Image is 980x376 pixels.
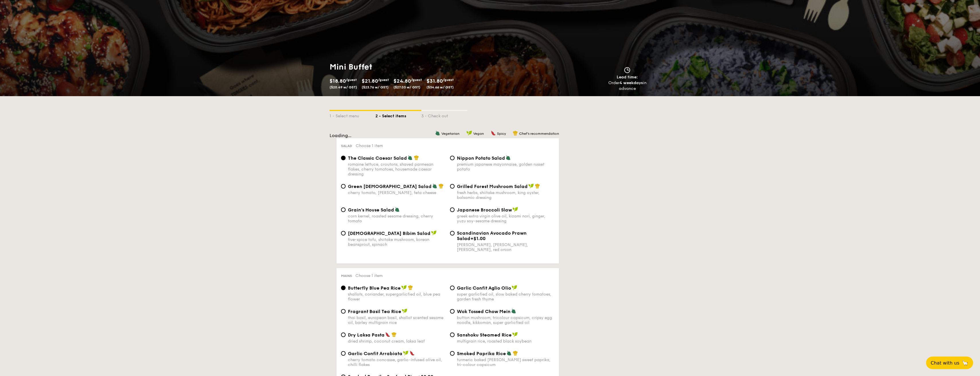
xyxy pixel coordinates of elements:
[450,184,455,189] input: Grilled Forest Mushroom Saladfresh herbs, shiitake mushroom, king oyster, balsamic dressing
[457,242,554,252] div: [PERSON_NAME], [PERSON_NAME], [PERSON_NAME], red onion
[348,214,445,223] div: corn kernel, roasted sesame dressing, cherry tomato
[457,351,506,356] span: Smoked Paprika Rice
[450,351,455,356] input: Smoked Paprika Riceturmeric baked [PERSON_NAME] sweet paprika, tri-colour capsicum
[348,190,445,195] div: cherry tomato, [PERSON_NAME], feta cheese
[513,351,518,356] img: icon-chef-hat.a58ddaea.svg
[391,332,397,337] img: icon-chef-hat.a58ddaea.svg
[457,230,527,241] span: Scandinavian Avocado Prawn Salad
[348,155,407,161] span: The Classic Caesar Salad
[341,144,352,148] span: Salad
[348,332,385,338] span: Dry Laksa Pasta
[457,184,528,189] span: Grilled Forest Mushroom Salad
[330,78,346,84] span: $18.80
[443,78,454,82] span: /guest
[623,67,632,73] img: icon-clock.2db775ea.svg
[330,111,375,119] div: 1 - Select menu
[346,78,357,82] span: /guest
[348,339,445,344] div: dried shrimp, coconut cream, laksa leaf
[450,156,455,160] input: Nippon Potato Saladpremium japanese mayonnaise, golden russet potato
[457,285,511,291] span: Garlic Confit Aglio Olio
[362,78,378,84] span: $21.80
[348,351,402,356] span: Garlic Confit Arrabiata
[457,315,554,325] div: button mushroom, tricolour capsicum, cripsy egg noodle, kikkoman, super garlicfied oil
[348,292,445,302] div: shallots, coriander, supergarlicfied oil, blue pea flower
[341,309,346,314] input: Fragrant Basil Tea Ricethai basil, european basil, shallot scented sesame oil, barley multigrain ...
[348,315,445,325] div: thai basil, european basil, shallot scented sesame oil, barley multigrain rice
[348,309,401,314] span: Fragrant Basil Tea Rice
[348,357,445,367] div: cherry tomato concasse, garlic-infused olive oil, chilli flakes
[473,132,484,136] span: Vegan
[362,85,389,89] span: ($23.76 w/ GST)
[378,78,389,82] span: /guest
[385,332,390,337] img: icon-spicy.37a8142b.svg
[602,80,653,92] div: Order in advance
[457,339,554,344] div: multigrain rice, roasted black soybean
[439,183,444,189] img: icon-chef-hat.a58ddaea.svg
[511,308,516,314] img: icon-vegetarian.fe4039eb.svg
[497,132,506,136] span: Spicy
[401,285,407,290] img: icon-vegan.f8ff3823.svg
[457,162,554,172] div: premium japanese mayonnaise, golden russet potato
[348,184,432,189] span: Green [DEMOGRAPHIC_DATA] Salad
[408,285,413,290] img: icon-chef-hat.a58ddaea.svg
[414,155,419,160] img: icon-chef-hat.a58ddaea.svg
[450,231,455,236] input: Scandinavian Avocado Prawn Salad+$1.00[PERSON_NAME], [PERSON_NAME], [PERSON_NAME], red onion
[450,286,455,290] input: Garlic Confit Aglio Oliosuper garlicfied oil, slow baked cherry tomatoes, garden fresh thyme
[513,207,518,212] img: icon-vegan.f8ff3823.svg
[341,333,346,337] input: Dry Laksa Pastadried shrimp, coconut cream, laksa leaf
[457,155,505,161] span: Nippon Potato Salad
[519,132,559,136] span: Chef's recommendation
[393,85,420,89] span: ($27.03 w/ GST)
[457,190,554,200] div: fresh herbs, shiitake mushroom, king oyster, balsamic dressing
[341,207,346,212] input: Grain's House Saladcorn kernel, roasted sesame dressing, cherry tomato
[457,309,511,314] span: Wok Tossed Chow Mein
[450,207,455,212] input: Japanese Broccoli Slawgreek extra virgin olive oil, kizami nori, ginger, yuzu soy-sesame dressing
[457,357,554,367] div: turmeric baked [PERSON_NAME] sweet paprika, tri-colour capsicum
[528,183,534,189] img: icon-vegan.f8ff3823.svg
[450,333,455,337] input: Sanshoku Steamed Ricemultigrain rice, roasted black soybean
[513,130,518,136] img: icon-chef-hat.a58ddaea.svg
[512,285,517,290] img: icon-vegan.f8ff3823.svg
[341,274,352,278] span: Mains
[926,357,973,369] button: Chat with us🦙
[355,273,383,278] span: Choose 1 item
[466,130,472,136] img: icon-vegan.f8ff3823.svg
[330,133,651,138] div: Loading...
[450,309,455,314] input: Wok Tossed Chow Meinbutton mushroom, tricolour capsicum, cripsy egg noodle, kikkoman, super garli...
[395,207,400,212] img: icon-vegetarian.fe4039eb.svg
[457,332,512,338] span: Sanshoku Steamed Rice
[457,292,554,302] div: super garlicfied oil, slow baked cherry tomatoes, garden fresh thyme
[375,111,421,119] div: 2 - Select items
[457,207,512,213] span: Japanese Broccoli Slaw
[393,78,411,84] span: $24.80
[341,286,346,290] input: Butterfly Blue Pea Riceshallots, coriander, supergarlicfied oil, blue pea flower
[457,214,554,223] div: greek extra virgin olive oil, kizami nori, ginger, yuzu soy-sesame dressing
[506,155,511,160] img: icon-vegetarian.fe4039eb.svg
[426,78,443,84] span: $31.80
[341,184,346,189] input: Green [DEMOGRAPHIC_DATA] Saladcherry tomato, [PERSON_NAME], feta cheese
[426,85,454,89] span: ($34.66 w/ GST)
[441,132,459,136] span: Vegetarian
[330,62,488,72] h1: Mini Buffet
[330,85,357,89] span: ($20.49 w/ GST)
[512,332,518,337] img: icon-vegan.f8ff3823.svg
[411,78,422,82] span: /guest
[431,230,437,236] img: icon-vegan.f8ff3823.svg
[341,156,346,160] input: The Classic Caesar Saladromaine lettuce, croutons, shaved parmesan flakes, cherry tomatoes, house...
[535,183,540,189] img: icon-chef-hat.a58ddaea.svg
[491,130,496,136] img: icon-spicy.37a8142b.svg
[403,351,409,356] img: icon-vegan.f8ff3823.svg
[410,351,415,356] img: icon-spicy.37a8142b.svg
[348,162,445,177] div: romaine lettuce, croutons, shaved parmesan flakes, cherry tomatoes, housemade caesar dressing
[408,155,413,160] img: icon-vegetarian.fe4039eb.svg
[341,231,346,236] input: [DEMOGRAPHIC_DATA] Bibim Saladfive-spice tofu, shiitake mushroom, korean beansprout, spinach
[421,111,467,119] div: 3 - Check out
[348,231,430,236] span: [DEMOGRAPHIC_DATA] Bibim Salad
[341,351,346,356] input: Garlic Confit Arrabiatacherry tomato concasse, garlic-infused olive oil, chilli flakes
[962,360,969,366] span: 🦙
[348,207,394,213] span: Grain's House Salad
[348,285,401,291] span: Butterfly Blue Pea Rice
[619,80,643,85] strong: 4 weekdays
[356,143,383,148] span: Choose 1 item
[931,360,959,366] span: Chat with us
